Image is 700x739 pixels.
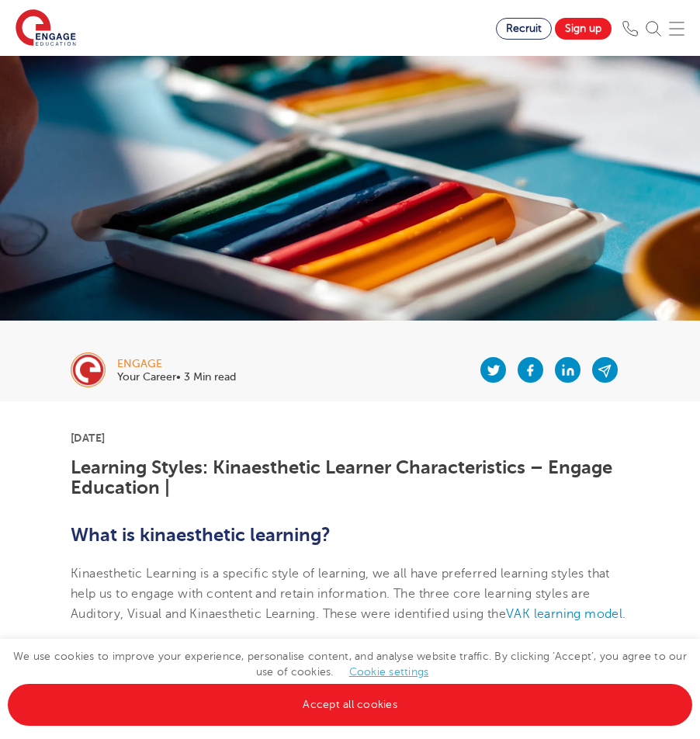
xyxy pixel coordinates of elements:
[506,607,622,621] a: VAK learning model
[622,607,625,621] span: .
[16,9,76,48] img: Engage Education
[71,432,629,443] p: [DATE]
[555,18,612,40] a: Sign up
[323,607,506,621] span: These were identified using the
[496,18,552,40] a: Recruit
[71,522,629,548] h2: What is kinaesthetic learning?
[117,359,236,369] div: engage
[71,567,610,622] span: Kinaesthetic Learning is a specific style of learning, we all have preferred learning styles that...
[669,21,684,36] img: Mobile Menu
[8,651,692,710] span: We use cookies to improve your experience, personalise content, and analyse website traffic. By c...
[646,21,661,36] img: Search
[71,457,629,498] h1: Learning Styles: Kinaesthetic Learner Characteristics – Engage Education |
[8,684,692,726] a: Accept all cookies
[622,21,638,36] img: Phone
[506,23,542,34] span: Recruit
[117,372,236,383] p: Your Career• 3 Min read
[349,666,429,678] a: Cookie settings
